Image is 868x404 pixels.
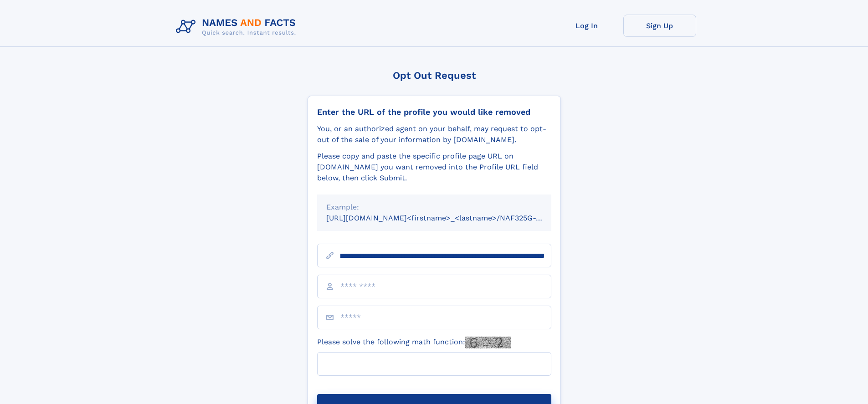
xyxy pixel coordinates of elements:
[317,337,511,348] label: Please solve the following math function:
[317,107,551,117] div: Enter the URL of the profile you would like removed
[326,214,569,222] small: [URL][DOMAIN_NAME]<firstname>_<lastname>/NAF325G-xxxxxxxx
[326,202,542,213] div: Example:
[623,15,696,37] a: Sign Up
[172,15,303,39] img: Logo Names and Facts
[308,70,561,81] div: Opt Out Request
[317,151,551,184] div: Please copy and paste the specific profile page URL on [DOMAIN_NAME] you want removed into the Pr...
[317,123,551,145] div: You, or an authorized agent on your behalf, may request to opt-out of the sale of your informatio...
[550,15,623,37] a: Log In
